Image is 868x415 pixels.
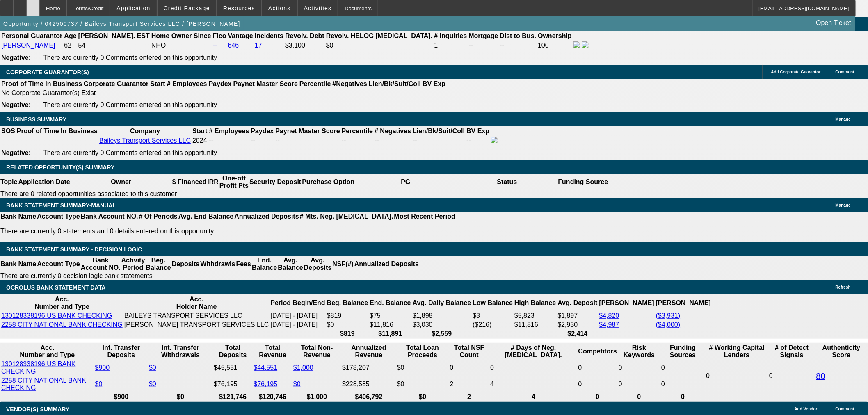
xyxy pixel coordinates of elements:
td: 2 [450,376,489,392]
td: [PERSON_NAME] TRANSPORT SERVICES LLC [124,321,270,329]
button: Activities [298,0,338,16]
th: Annualized Deposits [354,256,419,272]
td: 2024 [192,136,208,145]
span: Add Corporate Guarantor [771,70,821,74]
th: Status [457,174,558,190]
a: 646 [228,42,239,49]
b: Age [64,32,76,39]
th: Total Deposits [213,344,252,359]
b: Start [150,80,165,87]
th: Proof of Time In Business [1,80,82,88]
th: 0 [618,393,660,401]
span: Add Vendor [795,407,818,411]
a: ($3,931) [656,312,681,319]
td: $0 [326,41,433,50]
td: ($216) [472,321,513,329]
td: 1 [434,41,467,50]
th: Most Recent Period [394,212,456,221]
th: Risk Keywords [618,344,660,359]
b: BV Exp [466,128,489,135]
td: $76,195 [213,376,252,392]
td: [DATE] - [DATE] [270,321,326,329]
th: # Of Periods [139,212,178,221]
b: Percentile [299,80,331,87]
th: $0 [148,393,212,401]
th: Avg. Balance [277,256,303,272]
a: $1,000 [293,364,313,371]
td: -- [412,136,465,145]
div: -- [375,137,411,144]
button: Actions [262,0,297,16]
th: IRR [207,174,219,190]
th: Total Loan Proceeds [397,344,449,359]
th: $ Financed [172,174,207,190]
span: Manage [836,203,851,207]
td: $0 [397,376,449,392]
b: Fico [213,32,226,39]
img: facebook-icon.png [573,41,580,48]
th: $1,000 [293,393,341,401]
b: # Employees [209,128,249,135]
b: Revolv. Debt [285,32,324,39]
th: Int. Transfer Withdrawals [148,344,212,359]
th: Bank Account NO. [80,256,121,272]
th: Annualized Revenue [342,344,396,359]
div: $178,207 [342,364,395,372]
div: -- [275,137,340,144]
span: BANK STATEMENT SUMMARY-MANUAL [6,202,116,209]
th: Beg. Balance [145,256,171,272]
b: Percentile [342,128,373,135]
span: Application [116,5,150,11]
td: $0 [327,321,368,329]
p: There are currently 0 statements and 0 details entered on this opportunity [0,228,455,235]
th: [PERSON_NAME] [599,295,655,311]
td: BAILEYS TRANSPORT SERVICES LLC [124,312,270,320]
b: Dist to Bus. [500,32,537,39]
span: There are currently 0 Comments entered on this opportunity [43,149,217,156]
a: $4,820 [599,312,619,319]
b: Paydex [209,80,232,87]
th: $900 [95,393,148,401]
b: Paynet Master Score [233,80,298,87]
b: Negative: [1,54,31,61]
th: # Working Capital Lenders [706,344,768,359]
a: 130128338196 US BANK CHECKING [1,312,112,319]
td: $3,100 [285,41,325,50]
th: $2,414 [557,330,598,338]
th: Purchase Option [302,174,355,190]
th: Deposits [171,256,200,272]
b: BV Exp [423,80,445,87]
b: Start [192,128,207,135]
td: 54 [78,41,150,50]
a: 80 [816,372,825,381]
img: facebook-icon.png [491,137,498,143]
th: Fees [236,256,251,272]
th: Activity Period [121,256,146,272]
b: Revolv. HELOC [MEDICAL_DATA]. [326,32,433,39]
button: Application [110,0,156,16]
a: [PERSON_NAME] [1,42,55,49]
button: Resources [217,0,261,16]
a: -- [213,42,217,49]
b: [PERSON_NAME]. EST [78,32,150,39]
td: 0 [618,360,660,376]
th: $11,891 [369,330,411,338]
td: -- [250,136,274,145]
span: Comment [836,407,854,411]
img: linkedin-icon.png [582,41,589,48]
span: Refresh [836,285,851,290]
th: Total Non-Revenue [293,344,341,359]
span: Opportunity / 042500737 / Baileys Transport Services LLC / [PERSON_NAME] [3,21,240,27]
td: $3,030 [412,321,472,329]
th: Sum of the Total NSF Count and Total Overdraft Fee Count from Ocrolus [450,344,489,359]
a: 2258 CITY NATIONAL BANK CHECKING [1,377,86,391]
th: Acc. Number and Type [1,295,123,311]
span: -- [209,137,214,144]
th: Period Begin/End [270,295,326,311]
th: $2,559 [412,330,472,338]
span: Comment [836,70,854,74]
th: Authenticity Score [816,344,867,359]
th: Owner [71,174,172,190]
th: Int. Transfer Deposits [95,344,148,359]
td: NHO [151,41,212,50]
